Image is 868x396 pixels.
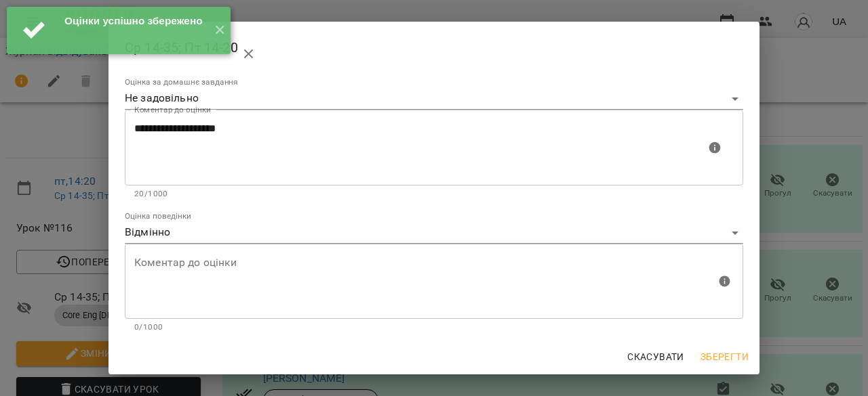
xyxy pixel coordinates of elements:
[125,79,238,87] label: Оцінка за домашнє завдання
[125,213,191,221] label: Оцінка поведінки
[134,321,734,334] p: 0/1000
[64,14,203,28] div: Оцінки успішно збережено
[125,32,743,65] h2: Ср 14-35; Пт 14-20
[125,88,743,110] div: Не задовільно
[622,345,690,369] button: Скасувати
[233,38,265,70] button: close
[134,188,734,201] p: 20/1000
[695,345,754,369] button: Зберегти
[125,110,743,200] div: Максимальна кількість: 1000 символів
[627,349,684,365] span: Скасувати
[125,222,743,244] div: Відмінно
[125,244,743,334] div: Максимальна кількість: 1000 символів
[701,349,749,365] span: Зберегти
